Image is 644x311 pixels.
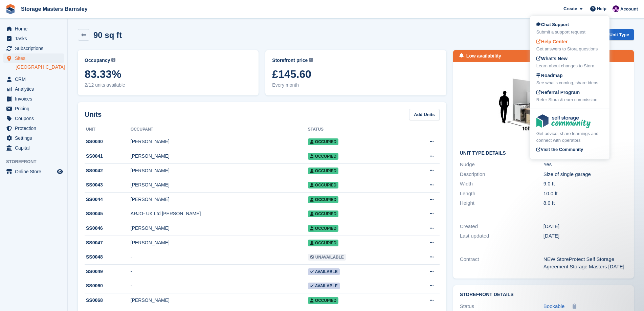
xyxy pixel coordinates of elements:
div: Width [460,180,543,188]
span: Coupons [15,114,55,123]
th: Status [308,124,404,135]
span: Occupied [308,196,338,203]
div: SS0049 [85,268,131,275]
span: 83.33% [85,68,252,80]
div: Contract [460,256,543,271]
span: CRM [15,74,55,84]
div: SS0048 [85,253,131,261]
a: menu [3,104,64,113]
div: SS0068 [85,297,131,304]
div: Status [460,303,543,310]
span: Occupied [308,210,338,217]
span: Analytics [15,84,55,94]
div: Height [460,199,543,207]
span: Available [308,283,340,289]
span: Create [563,5,577,12]
span: 2/12 units available [85,82,252,89]
div: Get advice, share learnings and connect with operators [536,130,603,143]
h2: Storefront Details [460,292,627,297]
a: menu [3,53,64,63]
span: Occupied [308,225,338,232]
div: SS0046 [85,225,131,232]
a: menu [3,24,64,34]
div: Created [460,223,543,230]
div: [PERSON_NAME] [131,225,308,232]
div: [DATE] [543,232,627,240]
a: [GEOGRAPHIC_DATA] [16,64,64,70]
div: 8.0 ft [543,199,627,207]
div: SS0044 [85,196,131,203]
a: menu [3,133,64,143]
div: SS0042 [85,167,131,174]
span: £145.60 [272,68,439,80]
span: Occupancy [85,57,110,64]
img: 100.jpg [493,69,594,145]
td: - [131,250,308,265]
div: 10.0 ft [543,190,627,198]
a: Bookable [543,303,565,310]
span: Online Store [15,167,55,176]
div: Size of single garage [543,171,627,178]
span: Occupied [308,182,338,188]
div: Yes [543,161,627,169]
div: Length [460,190,543,198]
a: Add Units [409,109,439,120]
a: menu [3,44,64,53]
a: Edit Unit Type [595,29,634,40]
div: SS0041 [85,153,131,160]
span: Occupied [308,168,338,174]
div: SS0040 [85,138,131,145]
a: menu [3,124,64,133]
div: [PERSON_NAME] [131,181,308,188]
div: 9.0 ft [543,180,627,188]
div: Low availability [466,52,501,60]
a: menu [3,74,64,84]
a: menu [3,167,64,176]
span: Account [620,6,638,13]
span: Occupied [308,138,338,145]
span: Pricing [15,104,55,113]
img: Louise Masters [613,5,619,12]
span: Help [597,5,606,12]
span: Bookable [543,303,565,309]
a: menu [3,34,64,43]
div: SS0060 [85,282,131,289]
a: Get advice, share learnings and connect with operators Visit the Community [536,114,603,154]
span: Invoices [15,94,55,104]
div: SS0047 [85,239,131,246]
h2: Unit Type details [460,151,627,156]
img: icon-info-grey-7440780725fd019a000dd9b08b2336e03edf1995a4989e88bcd33f0948082b44.svg [309,58,313,62]
div: [PERSON_NAME] [131,138,308,145]
span: Subscriptions [15,44,55,53]
a: Storage Masters Barnsley [18,3,90,15]
div: [PERSON_NAME] [131,297,308,304]
span: Chat Support [536,22,569,27]
td: - [131,279,308,293]
h2: 90 sq ft [93,30,122,40]
span: Settings [15,133,55,143]
span: Occupied [308,240,338,246]
span: Capital [15,143,55,153]
div: Refer Stora & earn commission [536,96,603,103]
h2: Units [85,109,102,119]
div: Description [460,171,543,178]
td: - [131,265,308,279]
span: Storefront price [272,57,308,64]
span: Roadmap [536,73,563,78]
a: What's New Learn about changes to Stora [536,55,603,69]
span: Unavailable [308,254,346,261]
span: Visit the Community [536,147,583,152]
div: Submit a support request [536,29,603,36]
img: stora-icon-8386f47178a22dfd0bd8f6a31ec36ba5ce8667c1dd55bd0f319d3a0aa187defe.svg [5,4,16,14]
div: [PERSON_NAME] [131,196,308,203]
div: See what's coming, share ideas [536,80,603,86]
a: menu [3,114,64,123]
a: menu [3,143,64,153]
span: Occupied [308,297,338,304]
span: Available [308,268,340,275]
a: menu [3,94,64,104]
a: menu [3,84,64,94]
span: Help Center [536,39,568,44]
img: community-logo-e120dcb29bea30313fccf008a00513ea5fe9ad107b9d62852cae38739ed8438e.svg [536,114,591,128]
span: Every month [272,82,439,89]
